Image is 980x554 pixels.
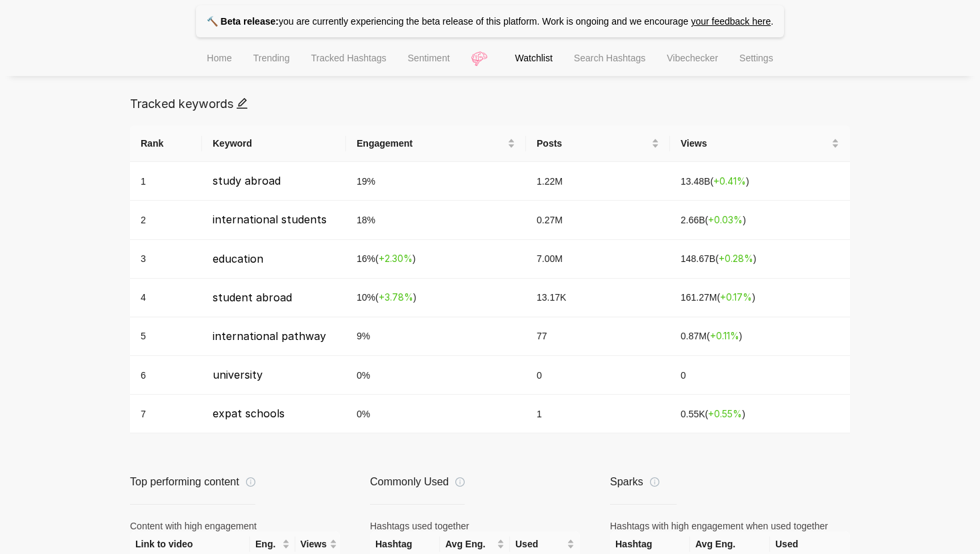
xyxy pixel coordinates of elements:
[370,476,465,488] div: Commonly Used
[130,521,340,531] div: Content with high engagement
[537,292,566,303] span: 13.17K
[445,537,494,551] span: Avg Eng.
[130,317,202,356] td: 5
[213,291,292,304] span: student abroad
[130,356,202,395] td: 6
[670,125,850,162] th: Views
[537,409,542,419] span: 1
[357,136,505,151] span: Engagement
[713,175,746,187] span: + 0.41 %
[739,53,773,63] span: Settings
[667,53,718,63] span: Vibechecker
[196,5,784,37] p: you are currently experiencing the beta release of this platform. Work is ongoing and we encourage .
[515,537,564,551] span: Used
[537,331,547,341] span: 77
[213,407,285,420] span: expat schools
[202,125,346,162] th: Keyword
[681,292,755,303] span: 161.27M ( )
[537,215,563,225] span: 0.27M
[710,330,739,341] span: + 0.11 %
[213,174,281,187] span: study abroad
[691,16,771,27] a: your feedback here
[246,477,255,487] span: info-circle
[681,176,749,187] span: 13.48B ( )
[574,53,645,63] span: Search Hashtags
[357,409,370,419] span: 0 %
[357,292,416,303] span: 10 % ( )
[207,53,231,63] span: Home
[357,331,370,341] span: 9 %
[213,368,263,381] span: university
[650,477,659,487] span: info-circle
[681,253,757,264] span: 148.67B ( )
[130,95,850,113] div: Tracked keywords
[346,125,526,162] th: Engagement
[213,329,326,343] span: international pathway
[357,370,370,381] span: 0 %
[379,291,413,303] span: + 3.78 %
[526,125,670,162] th: Posts
[213,213,327,226] span: international students
[255,537,279,551] span: Eng.
[301,537,327,551] span: Views
[130,279,202,317] td: 4
[681,215,746,225] span: 2.66B ( )
[708,214,743,225] span: + 0.03 %
[455,477,465,487] span: info-circle
[610,476,677,488] div: Sparks
[236,97,248,109] span: edit
[130,162,202,201] td: 1
[681,136,829,151] span: Views
[515,53,553,63] span: Watchlist
[370,521,580,531] div: Hashtags used together
[408,53,450,63] span: Sentiment
[253,53,290,63] span: Trending
[537,253,563,264] span: 7.00M
[681,409,745,419] span: 0.55K ( )
[213,252,263,265] span: education
[130,476,255,488] div: Top performing content
[537,370,542,381] span: 0
[681,331,742,341] span: 0.87M ( )
[681,370,686,381] span: 0
[379,253,413,264] span: + 2.30 %
[207,16,279,27] strong: 🔨 Beta release:
[357,253,415,264] span: 16 % ( )
[130,395,202,433] td: 7
[130,240,202,279] td: 3
[537,176,563,187] span: 1.22M
[708,408,742,419] span: + 0.55 %
[719,253,753,264] span: + 0.28 %
[537,136,649,151] span: Posts
[130,125,202,162] th: Rank
[357,176,375,187] span: 19 %
[610,521,850,531] div: Hashtags with high engagement when used together
[357,215,375,225] span: 18 %
[720,291,752,303] span: + 0.17 %
[311,53,386,63] span: Tracked Hashtags
[130,201,202,239] td: 2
